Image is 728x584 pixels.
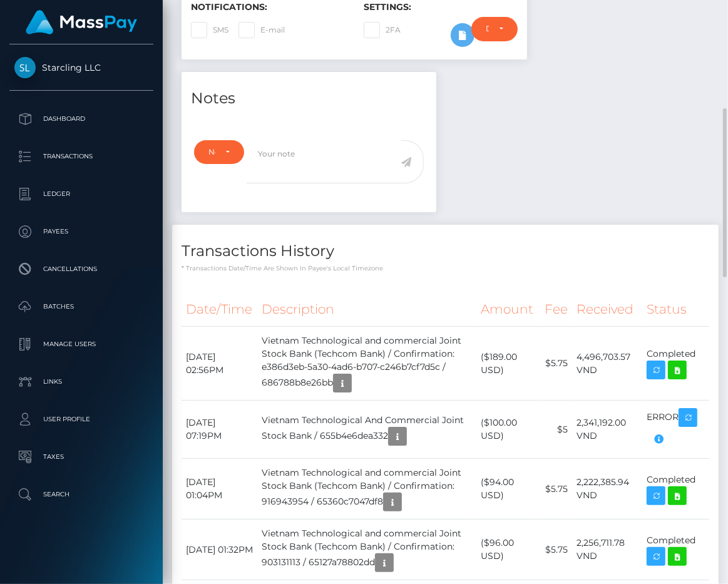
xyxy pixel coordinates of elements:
p: * Transactions date/time are shown in payee's local timezone [182,264,709,273]
label: E-mail [238,22,285,38]
p: Links [14,372,148,391]
td: Vietnam Technological and commercial Joint Stock Bank (Techcom Bank) / Confirmation: 916943954 / ... [257,459,476,520]
th: Status [642,292,709,327]
th: Description [257,292,476,327]
td: Completed [642,520,709,580]
a: Manage Users [9,329,153,360]
td: [DATE] 02:56PM [182,327,257,401]
a: Search [9,479,153,510]
p: Taxes [14,448,148,466]
th: Fee [540,292,572,327]
td: 2,256,711.78 VND [572,520,643,580]
a: User Profile [9,404,153,435]
a: Taxes [9,441,153,473]
td: $5.75 [540,459,572,520]
td: Vietnam Technological And Commercial Joint Stock Bank / 655b4e6dea332 [257,401,476,459]
td: [DATE] 01:04PM [182,459,257,520]
p: Cancellations [14,260,148,279]
td: $5 [540,401,572,459]
td: ($96.00 USD) [476,520,540,580]
td: Completed [642,459,709,520]
td: 2,341,192.00 VND [572,401,643,459]
p: Batches [14,297,148,316]
a: Cancellations [9,254,153,285]
a: Dashboard [9,103,153,135]
td: ($100.00 USD) [476,401,540,459]
th: Amount [476,292,540,327]
a: Batches [9,291,153,322]
h6: Settings: [364,2,518,13]
a: Payees [9,216,153,247]
a: Ledger [9,178,153,210]
a: Transactions [9,141,153,172]
p: User Profile [14,410,148,429]
td: Completed [642,327,709,401]
h4: Transactions History [182,240,709,262]
td: $5.75 [540,327,572,401]
td: Vietnam Technological and commercial Joint Stock Bank (Techcom Bank) / Confirmation: 903131113 / ... [257,520,476,580]
p: Manage Users [14,335,148,354]
p: Transactions [14,147,148,166]
td: $5.75 [540,520,572,580]
p: Ledger [14,185,148,203]
th: Date/Time [182,292,257,327]
td: 4,496,703.57 VND [572,327,643,401]
td: [DATE] 07:19PM [182,401,257,459]
span: Starcling LLC [9,62,153,73]
p: Search [14,485,148,504]
label: 2FA [364,22,401,38]
th: Received [572,292,643,327]
td: ($94.00 USD) [476,459,540,520]
img: MassPay Logo [26,10,137,34]
div: Note Type [208,147,215,157]
td: [DATE] 01:32PM [182,520,257,580]
p: Dashboard [14,110,148,128]
td: ($189.00 USD) [476,327,540,401]
div: Do not require [486,24,488,34]
td: ERROR [642,401,709,459]
a: Links [9,366,153,397]
button: Note Type [194,140,244,164]
h4: Notes [191,88,427,110]
p: Payees [14,222,148,241]
td: Vietnam Technological and commercial Joint Stock Bank (Techcom Bank) / Confirmation: e386d3eb-5a3... [257,327,476,401]
h6: Notifications: [191,2,345,13]
label: SMS [191,22,228,38]
td: 2,222,385.94 VND [572,459,643,520]
button: Do not require [471,17,517,41]
img: Starcling LLC [14,57,36,78]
